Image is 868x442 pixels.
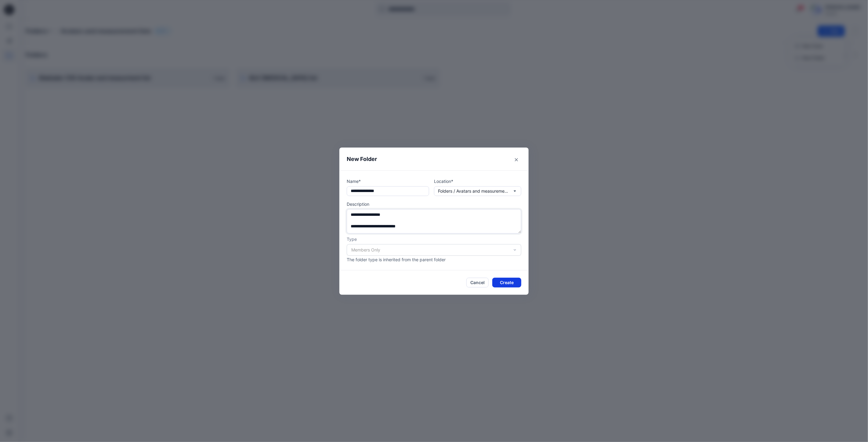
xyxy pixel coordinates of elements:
[434,186,521,196] button: Folders / Avatars and measurement lists
[347,236,521,242] p: Type
[438,188,508,194] p: Folders / Avatars and measurement lists
[347,201,521,207] p: Description
[466,278,489,287] button: Cancel
[347,256,521,263] p: The folder type is inherited from the parent folder
[347,178,429,184] p: Name*
[434,178,521,184] p: Location*
[492,278,521,287] button: Create
[512,155,521,165] button: Close
[339,148,529,170] header: New Folder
